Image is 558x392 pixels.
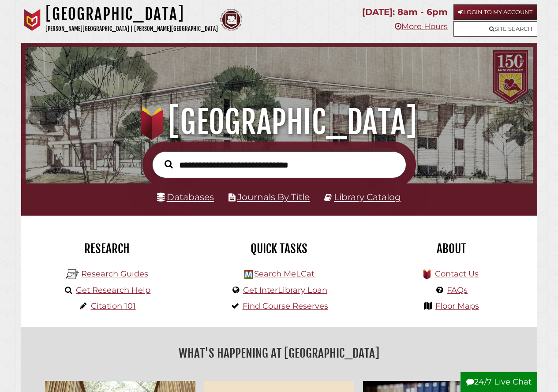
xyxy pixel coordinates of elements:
a: More Hours [395,22,448,31]
img: Hekman Library Logo [66,268,79,281]
p: [PERSON_NAME][GEOGRAPHIC_DATA] | [PERSON_NAME][GEOGRAPHIC_DATA] [45,24,218,34]
a: Site Search [453,21,537,37]
h2: Research [28,241,187,256]
h1: [GEOGRAPHIC_DATA] [45,4,218,24]
a: Floor Maps [435,301,479,311]
h2: Quick Tasks [200,241,359,256]
a: Journals By Title [237,191,310,202]
img: Calvin University [21,9,43,31]
a: Search MeLCat [254,269,315,279]
a: Contact Us [435,269,479,279]
a: Login to My Account [453,4,537,20]
a: FAQs [447,285,468,295]
a: Databases [157,191,214,202]
a: Find Course Reserves [243,301,328,311]
h2: About [372,241,531,256]
img: Calvin Theological Seminary [220,9,242,31]
i: Search [165,160,173,168]
a: Citation 101 [91,301,136,311]
p: [DATE]: 8am - 6pm [362,4,448,20]
a: Get InterLibrary Loan [243,285,327,295]
a: Library Catalog [334,191,401,202]
a: Research Guides [81,269,148,279]
h2: What's Happening at [GEOGRAPHIC_DATA] [28,343,531,363]
img: Hekman Library Logo [244,270,253,279]
button: Search [160,158,177,171]
a: Get Research Help [76,285,150,295]
h1: [GEOGRAPHIC_DATA] [34,103,524,142]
